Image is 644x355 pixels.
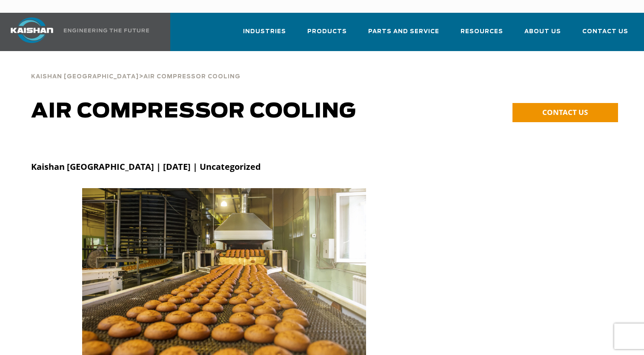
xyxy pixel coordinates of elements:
strong: Kaishan [GEOGRAPHIC_DATA] | [DATE] | Uncategorized [31,161,261,172]
a: Kaishan [GEOGRAPHIC_DATA] [31,72,139,80]
a: Products [307,20,347,49]
span: Parts and Service [368,27,439,37]
div: > [31,64,240,83]
a: Industries [243,20,286,49]
span: Products [307,27,347,37]
span: Air Compressor Cooling [143,74,240,80]
a: Contact Us [582,20,628,49]
h1: air compressor cooling [31,100,400,123]
a: About Us [524,20,561,49]
span: CONTACT US [542,107,588,117]
span: Kaishan [GEOGRAPHIC_DATA] [31,74,139,80]
span: Contact Us [582,27,628,37]
a: CONTACT US [512,103,618,122]
span: Resources [461,27,503,37]
a: Parts and Service [368,20,439,49]
span: Industries [243,27,286,37]
img: Engineering the future [64,29,149,32]
span: About Us [524,27,561,37]
a: Air Compressor Cooling [143,72,240,80]
a: Resources [461,20,503,49]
